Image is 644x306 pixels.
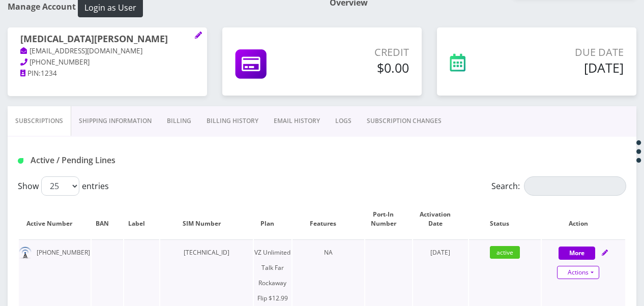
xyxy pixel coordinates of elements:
[254,200,291,238] th: Plan: activate to sort column ascending
[8,106,71,136] a: Subscriptions
[359,106,449,136] a: SUBSCRIPTION CHANGES
[19,247,32,259] img: default.png
[71,106,159,136] a: Shipping Information
[266,106,328,136] a: EMAIL HISTORY
[314,45,409,60] p: Credit
[20,46,142,56] a: [EMAIL_ADDRESS][DOMAIN_NAME]
[18,176,109,196] label: Show entries
[19,200,91,238] th: Active Number: activate to sort column ascending
[469,200,541,238] th: Status: activate to sort column ascending
[513,45,624,60] p: Due Date
[41,176,79,196] select: Showentries
[413,200,468,238] th: Activation Date: activate to sort column ascending
[513,60,624,75] h5: [DATE]
[524,176,626,196] input: Search:
[365,200,412,238] th: Port-In Number: activate to sort column ascending
[430,248,450,257] span: [DATE]
[124,200,160,238] th: Label: activate to sort column ascending
[328,106,359,136] a: LOGS
[491,176,626,196] label: Search:
[557,266,599,279] a: Actions
[30,57,90,67] span: [PHONE_NUMBER]
[199,106,266,136] a: Billing History
[159,106,199,136] a: Billing
[20,34,194,46] h1: [MEDICAL_DATA][PERSON_NAME]
[92,200,123,238] th: BAN: activate to sort column ascending
[490,246,520,259] span: active
[542,200,625,238] th: Action: activate to sort column ascending
[559,247,595,260] button: More
[18,156,211,165] h1: Active / Pending Lines
[160,200,253,238] th: SIM Number: activate to sort column ascending
[18,158,23,164] img: Active / Pending Lines
[292,200,364,238] th: Features: activate to sort column ascending
[314,60,409,75] h5: $0.00
[76,1,143,12] a: Login as User
[41,69,57,78] span: 1234
[20,69,41,79] a: PIN:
